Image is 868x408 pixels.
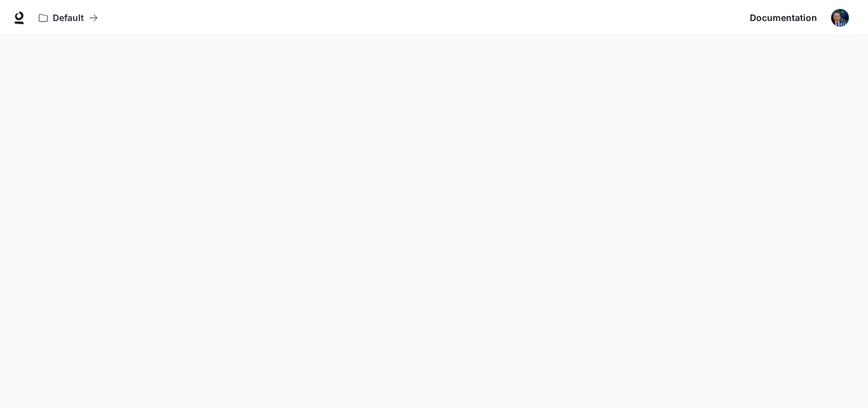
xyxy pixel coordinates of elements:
img: User avatar [831,9,849,27]
a: Documentation [745,5,822,31]
button: User avatar [827,5,853,31]
span: Documentation [750,10,817,26]
p: Default [53,13,84,24]
button: All workspaces [33,5,104,31]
